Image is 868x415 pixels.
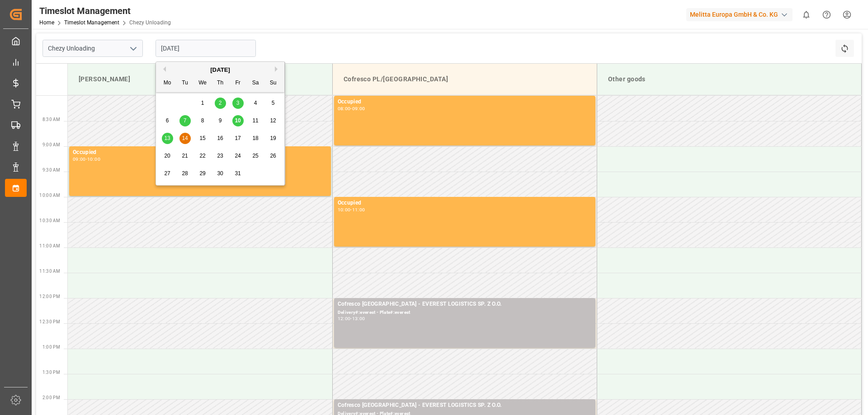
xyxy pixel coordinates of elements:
span: 17 [235,135,241,141]
span: 11:30 AM [39,269,60,274]
div: Choose Sunday, October 5th, 2025 [268,98,279,109]
div: Other goods [604,71,854,88]
a: Timeslot Management [64,19,119,26]
div: Choose Friday, October 17th, 2025 [232,133,244,144]
span: 8:30 AM [42,117,60,122]
span: 2:00 PM [42,395,60,400]
a: Home [39,19,54,26]
span: 30 [217,170,223,177]
span: 16 [217,135,223,141]
div: Occupied [73,148,327,157]
div: Sa [250,78,261,89]
div: Choose Thursday, October 9th, 2025 [215,115,226,126]
button: show 0 new notifications [796,5,816,25]
div: Mo [162,78,173,89]
div: Th [215,78,226,89]
div: Choose Monday, October 6th, 2025 [162,115,173,126]
div: Cofresco [GEOGRAPHIC_DATA] - EVEREST LOGISTICS SP. Z O.O. [338,300,592,309]
span: 10 [235,117,241,124]
span: 21 [182,153,188,159]
span: 1:00 PM [42,345,60,350]
div: 09:00 [352,107,365,111]
span: 9:30 AM [42,168,60,173]
span: 10:30 AM [39,218,60,223]
span: 18 [252,135,258,141]
span: 12:30 PM [39,319,60,324]
div: 11:00 [352,208,365,212]
div: 08:00 [338,107,351,111]
span: 15 [199,135,205,141]
div: Choose Saturday, October 11th, 2025 [250,115,261,126]
div: Choose Thursday, October 23rd, 2025 [215,150,226,162]
div: We [197,78,208,89]
div: Choose Tuesday, October 21st, 2025 [179,150,191,162]
span: 29 [199,170,205,177]
span: 12 [270,117,276,124]
span: 26 [270,153,276,159]
div: Choose Saturday, October 18th, 2025 [250,133,261,144]
button: Melitta Europa GmbH & Co. KG [686,6,796,23]
button: Next Month [275,66,280,72]
span: 11:00 AM [39,243,60,248]
div: Fr [232,78,244,89]
div: [PERSON_NAME] [75,71,325,88]
div: Delivery#:everest - Plate#:everest [338,309,592,317]
span: 27 [164,170,170,177]
div: Choose Sunday, October 12th, 2025 [268,115,279,126]
span: 5 [272,100,275,106]
span: 20 [164,153,170,159]
div: Choose Saturday, October 4th, 2025 [250,98,261,109]
div: Choose Tuesday, October 28th, 2025 [179,168,191,179]
div: Choose Wednesday, October 8th, 2025 [197,115,208,126]
div: Timeslot Management [39,4,171,18]
div: Cofresco PL/[GEOGRAPHIC_DATA] [340,71,590,88]
button: open menu [126,42,140,56]
span: 4 [254,100,257,106]
div: Occupied [338,98,592,107]
div: Choose Friday, October 31st, 2025 [232,168,244,179]
span: 13 [164,135,170,141]
span: 9:00 AM [42,142,60,147]
span: 25 [252,153,258,159]
div: Choose Tuesday, October 14th, 2025 [179,133,191,144]
div: Choose Sunday, October 26th, 2025 [268,150,279,162]
div: 09:00 [73,157,86,161]
div: - [350,317,352,321]
div: Choose Thursday, October 16th, 2025 [215,133,226,144]
span: 19 [270,135,276,141]
span: 3 [236,100,240,106]
span: 12:00 PM [39,294,60,299]
div: Choose Wednesday, October 29th, 2025 [197,168,208,179]
div: Choose Thursday, October 30th, 2025 [215,168,226,179]
input: DD.MM.YYYY [156,40,256,57]
div: 10:00 [87,157,100,161]
div: Choose Friday, October 10th, 2025 [232,115,244,126]
span: 10:00 AM [39,193,60,198]
span: 7 [184,117,187,124]
span: 6 [166,117,169,124]
div: Occupied [338,199,592,208]
span: 23 [217,153,223,159]
div: - [350,208,352,212]
span: 1:30 PM [42,370,60,375]
input: Type to search/select [42,40,143,57]
div: Melitta Europa GmbH & Co. KG [686,8,793,21]
div: Su [268,78,279,89]
div: 13:00 [352,317,365,321]
span: 9 [219,117,222,124]
div: Choose Monday, October 20th, 2025 [162,150,173,162]
span: 14 [182,135,188,141]
button: Help Center [816,5,837,25]
span: 2 [219,100,222,106]
div: Choose Monday, October 27th, 2025 [162,168,173,179]
div: Tu [179,78,191,89]
div: 12:00 [338,317,351,321]
div: 10:00 [338,208,351,212]
div: [DATE] [156,65,284,75]
button: Previous Month [160,66,166,72]
div: Choose Friday, October 3rd, 2025 [232,98,244,109]
span: 8 [201,117,204,124]
div: Choose Tuesday, October 7th, 2025 [179,115,191,126]
span: 11 [252,117,258,124]
div: Choose Monday, October 13th, 2025 [162,133,173,144]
